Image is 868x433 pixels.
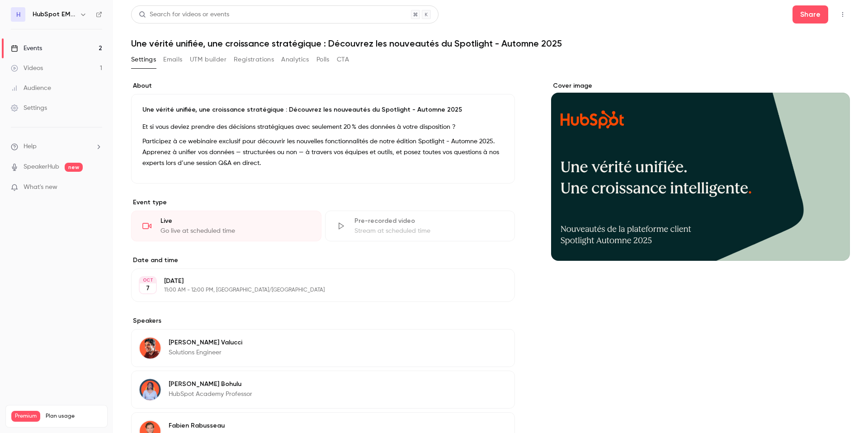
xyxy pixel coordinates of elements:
[163,52,182,67] button: Emails
[131,316,515,325] label: Speakers
[169,338,242,347] p: [PERSON_NAME] Valucci
[793,5,828,24] button: Share
[354,226,504,235] div: Stream at scheduled time
[337,52,349,67] button: CTA
[139,379,161,400] img: Mélanie Bohulu
[146,284,150,293] p: 7
[190,52,226,67] button: UTM builder
[160,226,310,235] div: Go live at scheduled time
[131,256,515,265] label: Date and time
[234,52,274,67] button: Registrations
[131,38,850,49] h1: Une vérité unifiée, une croissance stratégique : Découvrez les nouveautés du Spotlight - Automne ...
[164,287,467,294] p: 11:00 AM - 12:00 PM, [GEOGRAPHIC_DATA]/[GEOGRAPHIC_DATA]
[169,348,242,357] p: Solutions Engineer
[142,122,504,132] p: Et si vous deviez prendre des décisions stratégiques avec seulement 20 % des données à votre disp...
[131,81,515,90] label: About
[24,183,57,192] span: What's new
[139,10,229,19] div: Search for videos or events
[24,142,37,151] span: Help
[131,329,515,367] div: Enzo Valucci[PERSON_NAME] ValucciSolutions Engineer
[24,162,59,172] a: SpeakerHub
[169,380,252,389] p: [PERSON_NAME] Bohulu
[131,211,321,241] div: LiveGo live at scheduled time
[11,44,42,53] div: Events
[140,277,156,283] div: OCT
[169,390,252,399] p: HubSpot Academy Professor
[160,216,310,226] div: Live
[169,421,276,430] p: Fabien Rabusseau
[11,64,43,73] div: Videos
[46,413,102,420] span: Plan usage
[142,105,504,114] p: Une vérité unifiée, une croissance stratégique : Découvrez les nouveautés du Spotlight - Automne ...
[131,198,515,207] p: Event type
[281,52,309,67] button: Analytics
[131,371,515,409] div: Mélanie Bohulu[PERSON_NAME] BohuluHubSpot Academy Professor
[139,337,161,359] img: Enzo Valucci
[11,84,51,93] div: Audience
[551,81,850,90] label: Cover image
[325,211,515,241] div: Pre-recorded videoStream at scheduled time
[142,136,504,169] p: Participez à ce webinaire exclusif pour découvrir les nouvelles fonctionnalités de notre édition ...
[11,411,40,422] span: Premium
[11,104,47,113] div: Settings
[354,216,504,226] div: Pre-recorded video
[131,52,156,67] button: Settings
[164,277,467,286] p: [DATE]
[11,142,102,151] li: help-dropdown-opener
[316,52,330,67] button: Polls
[551,81,850,261] section: Cover image
[65,163,83,172] span: new
[16,10,20,19] span: H
[33,10,76,19] h6: HubSpot EMEA FR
